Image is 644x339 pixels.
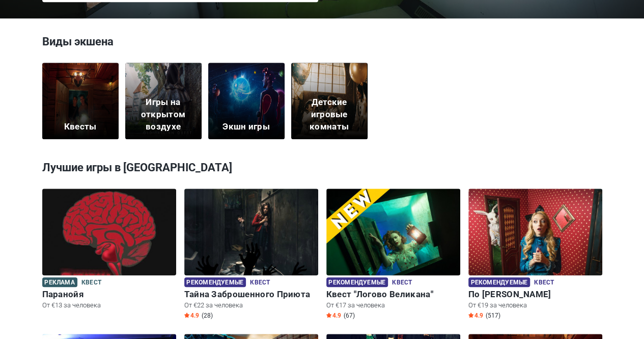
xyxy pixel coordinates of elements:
[250,277,270,289] span: Квест
[42,63,119,139] a: Квесты
[468,189,602,322] a: По Следам Алисы Рекомендуемые Квест По [PERSON_NAME] От €19 за человека Star4.9 (517)
[125,63,202,139] a: Игры на открытом воздухе
[392,277,412,289] span: Квест
[202,311,213,320] span: (28)
[42,189,176,288] img: Паранойя
[184,311,199,320] span: 4.9
[42,301,176,310] p: От €13 за человека
[326,189,460,322] a: Квест "Логово Великана" Рекомендуемые Квест Квест "Логово Великана" От €17 за человека Star4.9 (67)
[42,277,77,287] span: Реклама
[326,277,388,287] span: Рекомендуемые
[326,312,331,318] img: Star
[326,289,460,300] h6: Квест "Логово Великана"
[184,189,318,288] img: Тайна Заброшенного Приюта
[468,189,602,288] img: По Следам Алисы
[534,277,554,289] span: Квест
[64,121,97,133] h5: Квесты
[184,189,318,322] a: Тайна Заброшенного Приюта Рекомендуемые Квест Тайна Заброшенного Приюта От €22 за человека Star4....
[468,301,602,310] p: От €19 за человека
[222,121,270,133] h5: Экшн игры
[184,312,189,318] img: Star
[486,311,500,320] span: (517)
[131,96,195,133] h5: Игры на открытом воздухе
[468,312,473,318] img: Star
[81,277,101,289] span: Квест
[184,277,246,287] span: Рекомендуемые
[184,301,318,310] p: От €22 за человека
[297,96,361,133] h5: Детские игровые комнаты
[184,289,318,300] h6: Тайна Заброшенного Приюта
[42,189,176,312] a: Паранойя Реклама Квест Паранойя От €13 за человека
[468,311,483,320] span: 4.9
[468,277,530,287] span: Рекомендуемые
[326,189,460,288] img: Квест "Логово Великана"
[468,289,602,300] h6: По [PERSON_NAME]
[344,311,355,320] span: (67)
[326,301,460,310] p: От €17 за человека
[291,63,368,139] a: Детские игровые комнаты
[208,63,285,139] a: Экшн игры
[326,311,341,320] span: 4.9
[42,289,176,300] h6: Паранойя
[42,154,602,181] h3: Лучшие игры в [GEOGRAPHIC_DATA]
[42,34,602,55] h3: Виды экшена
